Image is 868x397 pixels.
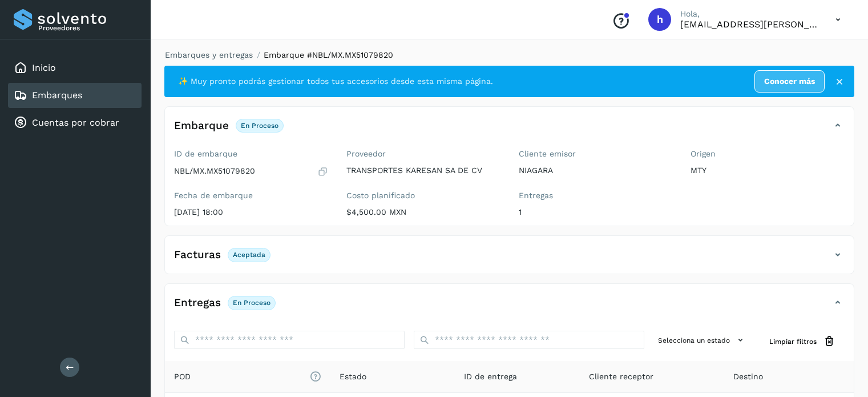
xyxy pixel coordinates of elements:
a: Conocer más [754,70,825,93]
h4: Embarque [174,119,229,133]
div: Embarques [8,83,142,108]
p: Proveedores [38,24,137,32]
div: Cuentas por cobrar [8,110,142,135]
span: ID de entrega [464,371,517,383]
label: Entregas [519,191,673,200]
p: $4,500.00 MXN [346,207,500,217]
label: Fecha de embarque [174,191,328,200]
p: 1 [519,207,673,217]
p: NIAGARA [519,166,673,175]
label: Proveedor [346,149,500,159]
p: NBL/MX.MX51079820 [174,166,255,176]
p: MTY [691,166,845,175]
a: Embarques [32,90,82,101]
label: Cliente emisor [519,149,673,159]
div: EntregasEn proceso [165,293,854,322]
span: Estado [340,371,366,383]
h4: Facturas [174,248,221,262]
a: Cuentas por cobrar [32,117,119,128]
p: En proceso [233,299,271,307]
span: Embarque #NBL/MX.MX51079820 [264,50,393,59]
nav: breadcrumb [164,49,854,61]
a: Embarques y entregas [165,50,253,59]
div: FacturasAceptada [165,245,854,274]
span: Limpiar filtros [769,336,817,347]
p: Aceptada [233,251,265,259]
p: hpichardo@karesan.com.mx [680,19,817,30]
p: TRANSPORTES KARESAN SA DE CV [346,166,500,175]
label: Costo planificado [346,191,500,200]
p: En proceso [241,122,278,130]
span: ✨ Muy pronto podrás gestionar todos tus accesorios desde esta misma página. [178,75,493,87]
p: [DATE] 18:00 [174,207,328,217]
a: Inicio [32,62,56,73]
span: Cliente receptor [589,371,653,383]
button: Limpiar filtros [760,331,845,352]
p: Hola, [680,9,817,19]
label: Origen [691,149,845,159]
span: POD [174,371,321,383]
div: EmbarqueEn proceso [165,116,854,145]
label: ID de embarque [174,149,328,159]
button: Selecciona un estado [653,331,751,350]
div: Inicio [8,55,142,81]
span: Destino [733,371,763,383]
h4: Entregas [174,296,221,310]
